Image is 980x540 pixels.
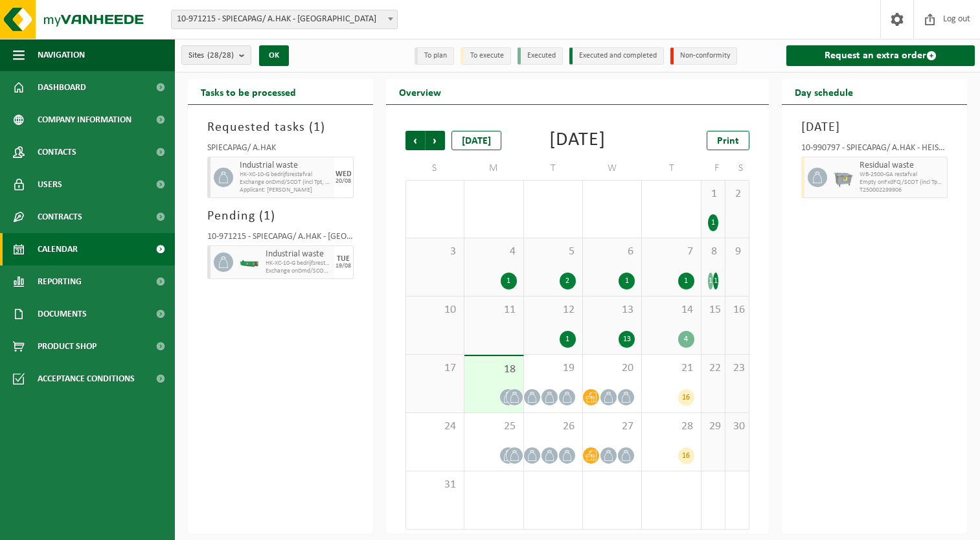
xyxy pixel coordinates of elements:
[860,171,944,179] span: WB-2500-GA restafval
[38,71,86,104] span: Dashboard
[207,51,234,60] count: (28/28)
[648,245,694,259] span: 7
[708,187,718,201] span: 1
[413,361,457,376] span: 17
[188,79,309,104] h2: Tasks to be processed
[732,245,742,259] span: 9
[240,186,331,194] span: Applicant: [PERSON_NAME]
[860,161,944,171] span: Residual waste
[713,273,718,289] div: 1
[240,171,331,179] span: HK-XC-10-G bedrijfsrestafval
[648,361,694,376] span: 21
[38,298,87,330] span: Documents
[701,157,725,180] td: F
[589,420,635,434] span: 27
[451,131,501,150] div: [DATE]
[732,420,742,434] span: 30
[569,47,664,65] li: Executed and completed
[240,179,331,186] span: Exchange onDmd/SCOT (incl Tpt, Hand) - Weekday - HK (Exch)
[732,361,742,376] span: 23
[471,420,516,434] span: 25
[266,267,331,275] span: Exchange onDmd/SCOT (incl Tpt, Hand) - Weekday - HK (Exch)
[801,144,948,157] div: 10-990797 - SPIECAPAG/ A.HAK - HEISTLAAN - RAMSKAPELLE
[708,361,718,376] span: 22
[725,157,749,180] td: S
[426,131,445,150] span: Next
[708,303,718,317] span: 15
[38,233,78,265] span: Calendar
[524,157,583,180] td: T
[171,10,398,29] span: 10-971215 - SPIECAPAG/ A.HAK - BRUGGE
[678,389,694,406] div: 16
[732,187,742,201] span: 2
[678,331,694,348] div: 4
[518,47,563,65] li: Executed
[589,303,635,317] span: 13
[678,447,694,464] div: 16
[181,45,251,65] button: Sites(28/28)
[860,186,944,194] span: T250002299906
[530,361,576,376] span: 19
[264,210,271,223] span: 1
[589,361,635,376] span: 20
[560,331,576,348] div: 1
[560,273,576,289] div: 2
[501,273,517,289] div: 1
[860,179,944,186] span: Empty onFxdFQ/SCOT (incl Tpt, Trtmt) - COMP
[708,420,718,434] span: 29
[240,258,259,267] img: HK-XC-10-GN-00
[707,131,749,150] a: Print
[405,131,425,150] span: Previous
[337,255,350,263] div: TUE
[207,207,354,226] h3: Pending ( )
[266,249,331,260] span: Industrial waste
[670,47,737,65] li: Non-conformity
[413,420,457,434] span: 24
[471,245,516,259] span: 4
[336,170,352,178] div: WED
[708,214,718,231] div: 1
[259,45,289,66] button: OK
[413,478,457,492] span: 31
[732,303,742,317] span: 16
[38,136,76,168] span: Contacts
[549,131,606,150] div: [DATE]
[38,201,82,233] span: Contracts
[172,10,397,28] span: 10-971215 - SPIECAPAG/ A.HAK - BRUGGE
[413,303,457,317] span: 10
[413,245,457,259] span: 3
[207,118,354,137] h3: Requested tasks ( )
[266,260,331,267] span: HK-XC-10-G bedrijfsrestafval
[530,420,576,434] span: 26
[461,47,511,65] li: To execute
[38,265,82,298] span: Reporting
[530,245,576,259] span: 5
[405,157,464,180] td: S
[38,168,62,201] span: Users
[801,118,948,137] h3: [DATE]
[782,79,866,104] h2: Day schedule
[207,144,354,157] div: SPIECAPAG/ A.HAK
[38,104,131,136] span: Company information
[642,157,701,180] td: T
[708,245,718,259] span: 8
[336,263,351,269] div: 19/08
[464,157,523,180] td: M
[786,45,975,66] a: Request an extra order
[717,136,739,146] span: Print
[530,303,576,317] span: 12
[38,363,135,395] span: Acceptance conditions
[313,121,321,134] span: 1
[648,303,694,317] span: 14
[619,273,635,289] div: 1
[834,168,853,187] img: WB-2500-GAL-GY-01
[415,47,454,65] li: To plan
[648,420,694,434] span: 28
[207,232,354,245] div: 10-971215 - SPIECAPAG/ A.HAK - [GEOGRAPHIC_DATA]
[240,161,331,171] span: Industrial waste
[38,39,85,71] span: Navigation
[619,331,635,348] div: 13
[336,178,351,185] div: 20/08
[583,157,642,180] td: W
[188,46,234,65] span: Sites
